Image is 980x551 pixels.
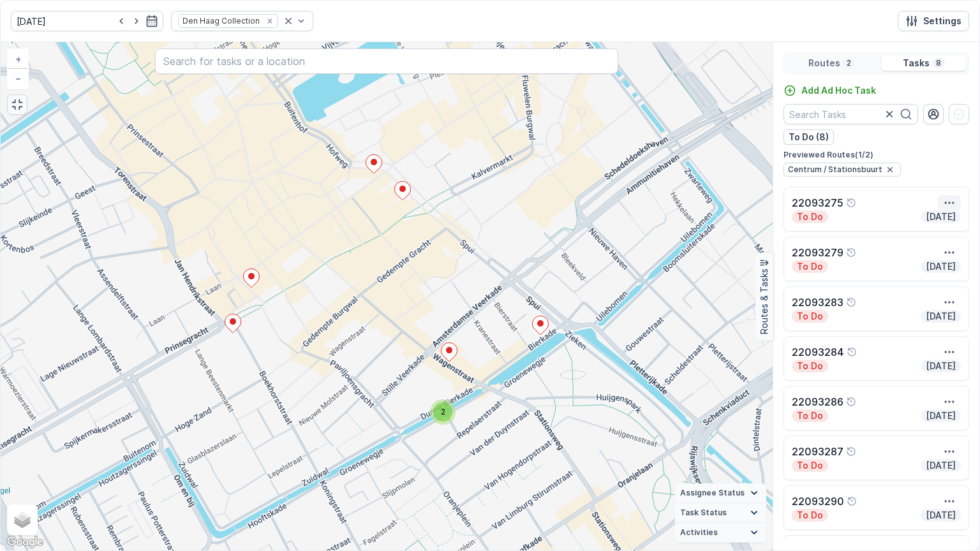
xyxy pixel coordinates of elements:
[924,409,957,422] p: [DATE]
[680,508,727,518] span: Task Status
[789,131,829,143] p: To Do (8)
[924,310,957,323] p: [DATE]
[808,57,840,70] p: Routes
[796,310,824,323] p: To Do
[903,57,930,70] p: Tasks
[924,210,957,223] p: [DATE]
[796,459,824,472] p: To Do
[675,503,766,523] summary: Task Status
[846,397,856,407] div: Help Tooltip Icon
[155,48,618,74] input: Search for tasks or a location
[8,506,36,534] a: Layers
[792,195,843,210] p: 22093275
[15,54,21,64] span: +
[796,360,824,372] p: To Do
[783,104,918,124] input: Search Tasks
[792,344,844,360] p: 22093284
[179,15,262,27] div: Den Haag Collection
[847,496,857,506] div: Help Tooltip Icon
[788,165,882,175] span: Centrum / Stationsbuurt
[846,446,856,457] div: Help Tooltip Icon
[15,73,22,84] span: −
[924,509,957,522] p: [DATE]
[796,409,824,422] p: To Do
[801,84,876,97] p: Add Ad Hoc Task
[846,297,856,307] div: Help Tooltip Icon
[8,69,27,88] a: Zoom Out
[4,534,46,550] a: Open this area in Google Maps (opens a new window)
[4,534,46,550] img: Google
[8,50,27,69] a: Zoom In
[796,509,824,522] p: To Do
[796,210,824,223] p: To Do
[846,247,856,258] div: Help Tooltip Icon
[783,84,876,97] a: Add Ad Hoc Task
[845,58,852,68] p: 2
[263,16,277,26] div: Remove Den Haag Collection
[680,527,718,538] span: Activities
[441,407,445,416] span: 2
[792,394,843,409] p: 22093286
[796,260,824,273] p: To Do
[924,260,957,273] p: [DATE]
[11,11,163,31] input: dd/mm/yyyy
[924,360,957,372] p: [DATE]
[847,347,857,357] div: Help Tooltip Icon
[758,268,771,334] p: Routes & Tasks
[792,444,843,459] p: 22093287
[675,523,766,543] summary: Activities
[680,488,745,498] span: Assignee Status
[783,129,834,145] button: To Do (8)
[846,198,856,208] div: Help Tooltip Icon
[430,399,456,425] div: 2
[792,245,843,260] p: 22093279
[792,295,843,310] p: 22093283
[935,58,942,68] p: 8
[675,483,766,503] summary: Assignee Status
[924,459,957,472] p: [DATE]
[783,150,969,160] p: Previewed Routes ( 1 / 2 )
[792,494,844,509] p: 22093290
